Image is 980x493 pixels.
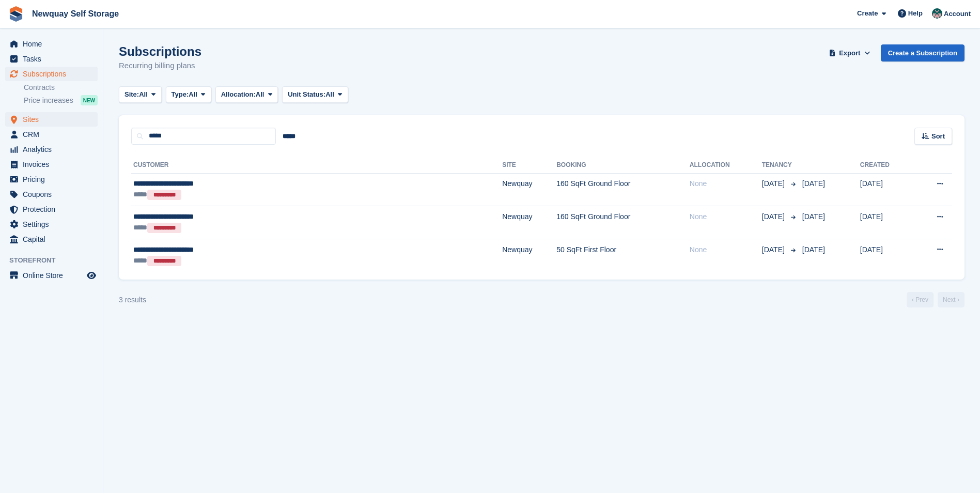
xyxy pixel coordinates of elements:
[502,239,556,271] td: Newquay
[119,60,201,72] p: Recurring billing plans
[24,95,98,106] a: Price increases NEW
[131,157,502,174] th: Customer
[690,178,762,189] div: None
[802,179,825,188] span: [DATE]
[5,187,98,202] a: menu
[23,67,85,81] span: Subscriptions
[23,127,85,142] span: CRM
[28,5,123,22] a: Newquay Self Storage
[762,211,787,222] span: [DATE]
[502,157,556,174] th: Site
[288,89,325,100] span: Unit Status:
[23,172,85,187] span: Pricing
[931,131,945,142] span: Sort
[556,157,690,174] th: Booking
[139,89,148,100] span: All
[556,239,690,271] td: 50 SqFt First Floor
[860,173,913,206] td: [DATE]
[762,244,787,255] span: [DATE]
[23,268,85,283] span: Online Store
[5,157,98,172] a: menu
[221,89,256,100] span: Allocation:
[690,244,762,255] div: None
[690,157,762,174] th: Allocation
[8,6,24,22] img: stora-icon-8386f47178a22dfd0bd8f6a31ec36ba5ce8667c1dd55bd0f319d3a0aa187defe.svg
[24,96,73,105] span: Price increases
[5,52,98,66] a: menu
[23,112,85,127] span: Sites
[172,89,189,100] span: Type:
[23,187,85,202] span: Coupons
[827,44,873,61] button: Export
[5,67,98,81] a: menu
[908,8,923,19] span: Help
[119,44,201,58] h1: Subscriptions
[23,52,85,66] span: Tasks
[556,206,690,239] td: 160 SqFt Ground Floor
[802,212,825,221] span: [DATE]
[23,217,85,232] span: Settings
[802,245,825,254] span: [DATE]
[502,206,556,239] td: Newquay
[5,268,98,283] a: menu
[24,83,98,93] a: Contracts
[5,127,98,142] a: menu
[907,292,934,307] a: Previous
[189,89,197,100] span: All
[5,142,98,157] a: menu
[5,112,98,127] a: menu
[119,295,146,305] div: 3 results
[9,255,103,266] span: Storefront
[119,86,162,103] button: Site: All
[762,178,787,189] span: [DATE]
[502,173,556,206] td: Newquay
[81,95,98,105] div: NEW
[166,86,211,103] button: Type: All
[944,9,971,19] span: Account
[23,37,85,51] span: Home
[5,172,98,187] a: menu
[5,37,98,51] a: menu
[762,157,798,174] th: Tenancy
[23,232,85,246] span: Capital
[256,89,265,100] span: All
[5,202,98,217] a: menu
[905,292,967,307] nav: Page
[690,211,762,222] div: None
[556,173,690,206] td: 160 SqFt Ground Floor
[215,86,278,103] button: Allocation: All
[325,89,334,100] span: All
[839,48,860,58] span: Export
[23,142,85,157] span: Analytics
[125,89,139,100] span: Site:
[938,292,965,307] a: Next
[881,44,965,61] a: Create a Subscription
[860,206,913,239] td: [DATE]
[860,239,913,271] td: [DATE]
[5,217,98,232] a: menu
[857,8,878,19] span: Create
[23,157,85,172] span: Invoices
[860,157,913,174] th: Created
[5,232,98,246] a: menu
[282,86,348,103] button: Unit Status: All
[85,269,98,282] a: Preview store
[23,202,85,217] span: Protection
[932,8,942,19] img: Tina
